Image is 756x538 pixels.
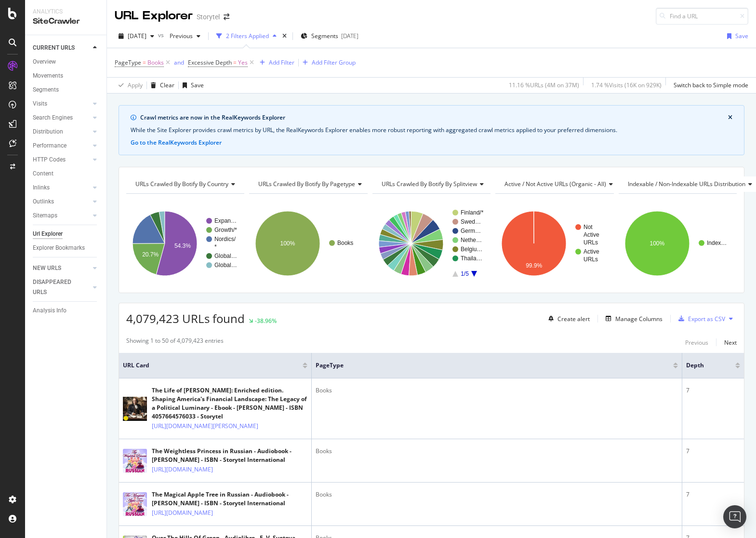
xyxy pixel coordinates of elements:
[33,99,47,109] div: Visits
[461,246,482,253] text: Belgiu…
[191,81,204,89] div: Save
[686,490,740,499] div: 7
[33,113,90,123] a: Search Engines
[152,421,258,431] a: [URL][DOMAIN_NAME][PERSON_NAME]
[33,263,61,273] div: NEW URLS
[115,58,141,67] span: PageType
[726,111,735,124] button: close banner
[675,311,725,326] button: Export as CSV
[33,211,57,221] div: Sitemaps
[33,99,90,109] a: Visits
[131,138,222,147] button: Go to the RealKeywords Explorer
[33,57,100,67] a: Overview
[238,56,248,69] span: Yes
[128,81,143,89] div: Apply
[297,28,362,44] button: Segments[DATE]
[214,253,237,259] text: Global…
[33,85,100,95] a: Segments
[503,176,621,192] h4: Active / Not Active URLs
[197,12,220,22] div: Storytel
[650,240,664,247] text: 100%
[341,32,358,40] div: [DATE]
[584,239,598,246] text: URLs
[166,28,204,44] button: Previous
[33,43,75,53] div: CURRENT URLS
[723,28,748,44] button: Save
[280,31,289,41] div: times
[33,85,59,95] div: Segments
[143,58,146,67] span: =
[214,262,237,269] text: Global…
[686,447,740,456] div: 7
[33,57,56,67] div: Overview
[526,262,542,269] text: 99.9%
[602,313,663,324] button: Manage Columns
[33,229,63,239] div: Url Explorer
[312,58,356,67] div: Add Filter Group
[126,310,245,326] span: 4,079,423 URLs found
[233,58,237,67] span: =
[735,32,748,40] div: Save
[33,141,90,151] a: Performance
[557,315,590,323] div: Create alert
[724,338,737,347] div: Next
[461,237,482,243] text: Nethe…
[33,155,66,165] div: HTTP Codes
[188,58,232,67] span: Excessive Depth
[584,231,599,238] text: Active
[126,336,224,348] div: Showing 1 to 50 of 4,079,423 entries
[316,361,659,370] span: PageType
[495,202,612,285] svg: A chart.
[670,78,748,93] button: Switch back to Simple mode
[249,202,366,285] div: A chart.
[256,176,370,192] h4: URLs Crawled By Botify By pagetype
[619,202,735,285] svg: A chart.
[258,180,355,188] span: URLs Crawled By Botify By pagetype
[126,202,243,285] svg: A chart.
[123,492,147,516] img: main image
[140,113,728,122] div: Crawl metrics are now in the RealKeywords Explorer
[316,490,678,499] div: Books
[591,81,662,89] div: 1.74 % Visits ( 16K on 929K )
[311,32,338,40] span: Segments
[33,277,90,297] a: DISAPPEARED URLS
[174,58,184,67] button: and
[280,240,295,247] text: 100%
[214,227,237,233] text: Growth/*
[133,176,243,192] h4: URLs Crawled By Botify By country
[688,315,725,323] div: Export as CSV
[33,113,73,123] div: Search Engines
[160,81,174,89] div: Clear
[33,141,66,151] div: Performance
[461,218,481,225] text: Swed…
[123,361,300,370] span: URL Card
[33,169,53,179] div: Content
[179,78,204,93] button: Save
[115,8,193,24] div: URL Explorer
[135,180,228,188] span: URLs Crawled By Botify By country
[166,32,193,40] span: Previous
[152,490,307,508] div: The Magical Apple Tree in Russian - Audiobook - [PERSON_NAME] - ISBN - Storytel International
[615,315,663,323] div: Manage Columns
[372,202,489,285] div: A chart.
[123,390,147,428] img: main image
[509,81,579,89] div: 11.16 % URLs ( 4M on 37M )
[33,169,100,179] a: Content
[158,31,166,39] span: vs
[628,180,745,188] span: Indexable / Non-Indexable URLs distribution
[33,71,63,81] div: Movements
[115,78,143,93] button: Apply
[723,505,746,528] div: Open Intercom Messenger
[33,243,100,253] a: Explorer Bookmarks
[707,240,727,246] text: Index…
[224,13,229,20] div: arrow-right-arrow-left
[147,78,174,93] button: Clear
[544,311,590,326] button: Create alert
[147,56,164,69] span: Books
[226,32,269,40] div: 2 Filters Applied
[33,263,90,273] a: NEW URLS
[33,306,66,316] div: Analysis Info
[33,155,90,165] a: HTTP Codes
